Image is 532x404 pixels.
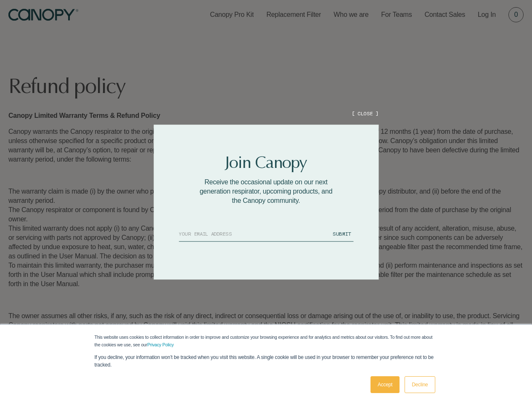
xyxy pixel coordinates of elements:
p: If you decline, your information won’t be tracked when you visit this website. A single cookie wi... [95,353,438,369]
button: SUBMIT [330,226,353,241]
span: This website uses cookies to collect information in order to improve and customize your browsing ... [95,335,433,347]
a: Privacy Policy [147,342,174,347]
a: Accept [371,376,400,393]
p: Receive the occasional update on our next generation respirator, upcoming products, and the Canop... [196,178,336,205]
a: Decline [405,376,435,393]
input: YOUR EMAIL ADDRESS [179,226,330,241]
span: SUBMIT [333,231,351,237]
button: [ CLOSE ] [352,110,378,117]
h2: Join Canopy [196,154,336,171]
